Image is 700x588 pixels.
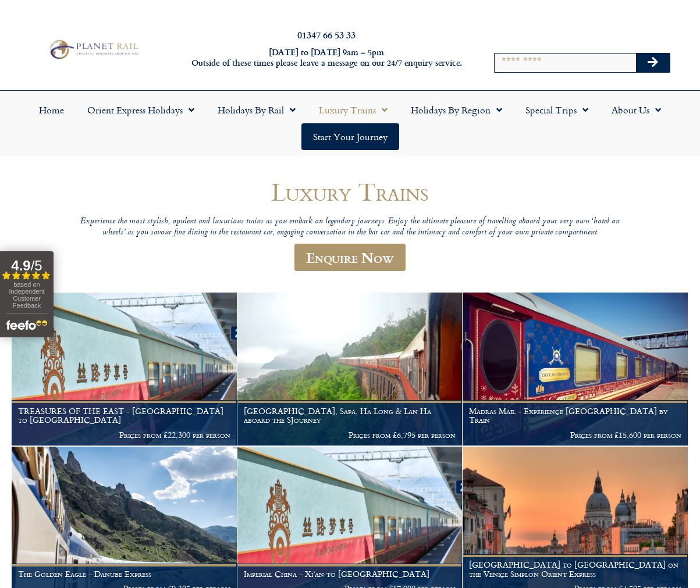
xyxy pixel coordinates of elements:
[469,560,681,579] h1: [GEOGRAPHIC_DATA] to [GEOGRAPHIC_DATA] on the Venice Simplon Orient Express
[294,244,406,271] a: Enquire Now
[46,38,141,61] img: Planet Rail Train Holidays Logo
[71,178,630,205] h1: Luxury Trains
[399,97,514,123] a: Holidays by Region
[18,430,230,440] p: Prices from £22,300 per person
[71,216,630,238] p: Experience the most stylish, opulent and luxurious trains as you embark on legendary journeys. En...
[307,97,399,123] a: Luxury Trains
[301,123,399,150] a: Start your Journey
[463,293,688,446] a: Madras Mail - Experience [GEOGRAPHIC_DATA] by Train Prices from £15,600 per person
[244,430,456,440] p: Prices from £6,795 per person
[27,97,76,123] a: Home
[206,97,307,123] a: Holidays by Rail
[297,28,356,41] a: 01347 66 53 33
[600,97,673,123] a: About Us
[244,569,456,579] h1: Imperial China - Xi’an to [GEOGRAPHIC_DATA]
[18,569,230,579] h1: The Golden Eagle - Danube Express
[469,407,681,425] h1: Madras Mail - Experience [GEOGRAPHIC_DATA] by Train
[469,430,681,440] p: Prices from £15,600 per person
[237,293,463,446] a: [GEOGRAPHIC_DATA], Sapa, Ha Long & Lan Ha aboard the SJourney Prices from £6,795 per person
[514,97,600,123] a: Special Trips
[12,293,237,446] a: TREASURES OF THE EAST - [GEOGRAPHIC_DATA] to [GEOGRAPHIC_DATA] Prices from £22,300 per person
[190,47,464,69] h6: [DATE] to [DATE] 9am – 5pm Outside of these times please leave a message on our 24/7 enquiry serv...
[6,97,694,150] nav: Menu
[636,54,670,72] button: Search
[244,407,456,425] h1: [GEOGRAPHIC_DATA], Sapa, Ha Long & Lan Ha aboard the SJourney
[18,407,230,425] h1: TREASURES OF THE EAST - [GEOGRAPHIC_DATA] to [GEOGRAPHIC_DATA]
[76,97,206,123] a: Orient Express Holidays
